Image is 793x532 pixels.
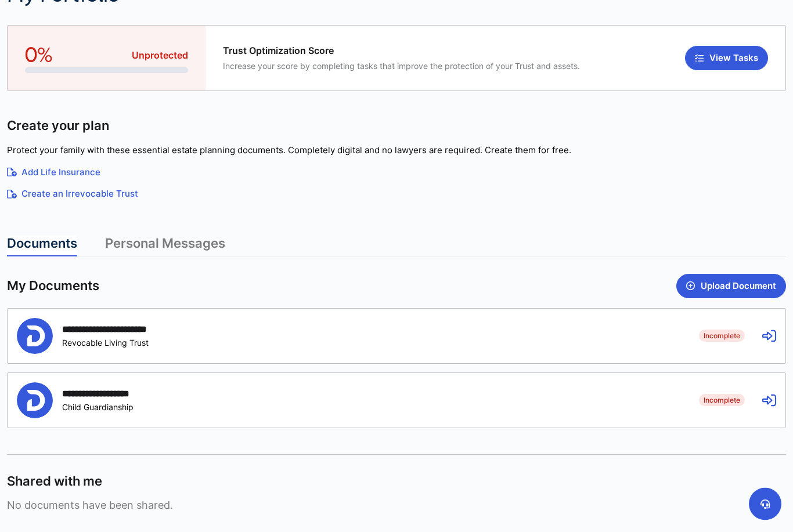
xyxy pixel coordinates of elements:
[676,274,786,299] button: Upload Document
[7,500,786,512] span: No documents have been shared.
[7,118,109,135] span: Create your plan
[17,383,53,419] img: Person
[62,403,152,412] div: Child Guardianship
[7,188,786,201] a: Create an Irrevocable Trust
[17,319,53,354] img: Person
[223,61,580,71] span: Increase your score by completing tasks that improve the protection of your Trust and assets.
[25,44,53,68] span: 0%
[7,278,99,295] span: My Documents
[223,46,580,57] span: Trust Optimization Score
[7,144,786,158] p: Protect your family with these essential estate planning documents. Completely digital and no law...
[62,338,182,348] div: Revocable Living Trust
[685,46,768,71] button: View Tasks
[132,49,188,63] span: Unprotected
[7,473,102,490] span: Shared with me
[699,330,745,342] span: Incomplete
[699,395,745,406] span: Incomplete
[7,167,786,180] a: Add Life Insurance
[105,236,225,257] a: Personal Messages
[7,236,77,257] a: Documents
